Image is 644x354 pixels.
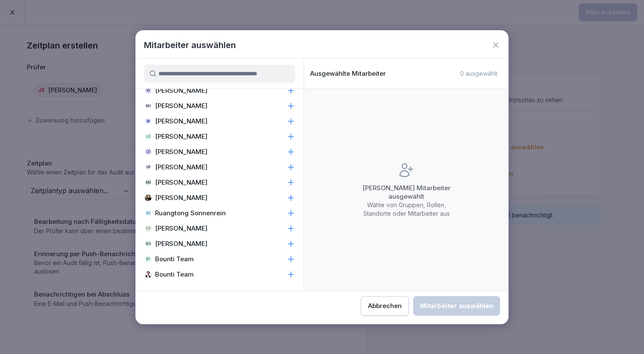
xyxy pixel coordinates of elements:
p: [PERSON_NAME] [155,117,207,126]
p: [PERSON_NAME] [155,163,207,171]
p: [PERSON_NAME] Mitarbeiter ausgewählt [355,184,457,201]
div: RS [145,210,152,217]
p: [PERSON_NAME] [155,240,207,248]
p: 0 ausgewählt [460,70,497,77]
div: VP [145,164,152,171]
div: FS [145,225,152,232]
div: MR [145,179,152,186]
p: Ruangtong Sonnenrein [155,209,226,217]
button: Abbrechen [361,296,409,316]
div: KH [145,103,152,109]
div: BT [145,256,152,263]
div: DÖ [145,148,152,155]
p: [PERSON_NAME] [155,132,207,141]
p: [PERSON_NAME] [155,86,207,95]
p: Bounti Team [155,270,194,279]
p: Wähle von Gruppen, Rollen, Standorte oder Mitarbeiter aus [355,201,457,218]
p: Bounti Team [155,255,194,263]
div: YG [145,87,152,94]
p: [PERSON_NAME] [155,148,207,156]
img: qh1229hurt1bn95tzp4a0n2b.png [145,271,152,278]
p: [PERSON_NAME] [155,102,207,110]
div: Mitarbeiter auswählen [420,301,493,311]
div: LO [145,133,152,140]
div: Abbrechen [368,301,402,311]
button: Mitarbeiter auswählen [413,296,500,316]
p: [PERSON_NAME] [155,194,207,202]
p: [PERSON_NAME] [155,224,207,233]
p: [PERSON_NAME] [155,178,207,187]
div: NS [145,240,152,247]
h1: Mitarbeiter auswählen [144,39,236,51]
img: f3xhzgb3my4lymo8gg2gn35c.png [145,194,152,201]
div: SK [145,118,152,125]
p: Ausgewählte Mitarbeiter [310,70,386,77]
